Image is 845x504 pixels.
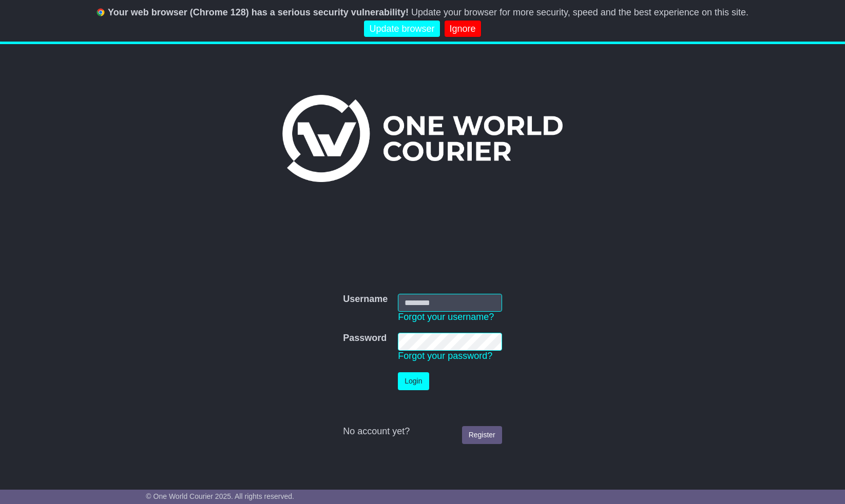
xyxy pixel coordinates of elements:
label: Username [343,294,388,305]
img: logo_orange.svg [16,16,25,25]
span: Update your browser for more security, speed and the best experience on this site. [411,7,748,17]
div: v 4.0.25 [29,16,50,25]
img: One World [282,95,563,182]
img: website_grey.svg [16,27,25,35]
div: No account yet? [343,426,502,437]
a: Register [462,426,502,444]
span: © One World Courier 2025. All rights reserved. [146,492,294,500]
a: Forgot your username? [398,312,494,322]
a: Forgot your password? [398,351,492,361]
div: Keywords by Traffic [115,61,169,67]
a: Ignore [445,21,481,37]
div: Domain: [DOMAIN_NAME] [27,27,113,35]
a: Update browser [364,21,439,37]
b: Your web browser (Chrome 128) has a serious security vulnerability! [108,7,409,17]
button: Login [398,372,429,390]
div: Domain Overview [41,61,92,67]
img: tab_keywords_by_traffic_grey.svg [104,59,112,68]
img: tab_domain_overview_orange.svg [30,59,38,68]
label: Password [343,333,387,344]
